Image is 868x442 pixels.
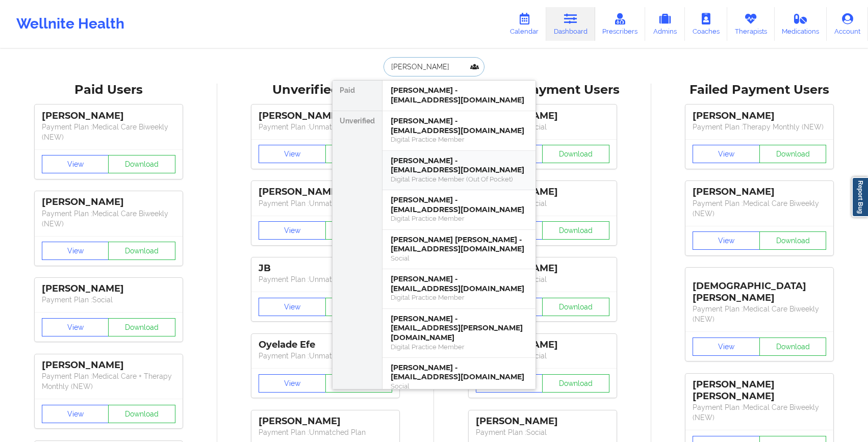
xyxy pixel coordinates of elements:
button: View [259,374,326,393]
div: [PERSON_NAME] [42,110,175,122]
p: Payment Plan : Social [476,198,609,209]
div: Digital Practice Member [391,293,527,302]
div: Digital Practice Member [391,135,527,144]
div: [PERSON_NAME] - [EMAIL_ADDRESS][DOMAIN_NAME] [391,156,527,175]
div: Digital Practice Member [391,214,527,223]
p: Payment Plan : Social [476,351,609,361]
p: Payment Plan : Unmatched Plan [259,198,392,209]
button: Download [108,155,175,173]
button: Download [325,221,393,240]
p: Payment Plan : Medical Care + Therapy Monthly (NEW) [42,371,175,392]
div: [PERSON_NAME] [259,186,392,198]
p: Payment Plan : Medical Care Biweekly (NEW) [693,304,826,324]
div: [PERSON_NAME] [476,186,609,198]
div: Skipped Payment Users [441,82,644,98]
div: [PERSON_NAME] [693,186,826,198]
div: [PERSON_NAME] [476,110,609,122]
button: Download [325,374,393,393]
div: Digital Practice Member (Out Of Pocket) [391,175,527,184]
p: Payment Plan : Unmatched Plan [259,351,392,361]
a: Admins [645,7,685,41]
div: [PERSON_NAME] [693,110,826,122]
a: Therapists [727,7,775,41]
div: [PERSON_NAME] [PERSON_NAME] [693,379,826,402]
a: Coaches [685,7,727,41]
p: Payment Plan : Unmatched Plan [259,122,392,132]
div: [PERSON_NAME] - [EMAIL_ADDRESS][DOMAIN_NAME] [391,363,527,382]
button: Download [759,337,827,356]
button: Download [759,145,827,163]
button: View [42,405,109,423]
a: Report Bug [852,177,868,217]
div: Failed Payment Users [658,82,861,98]
a: Prescribers [595,7,646,41]
button: View [42,155,109,173]
button: View [693,231,760,250]
p: Payment Plan : Social [476,427,609,437]
div: [PERSON_NAME] [PERSON_NAME] - [EMAIL_ADDRESS][DOMAIN_NAME] [391,235,527,254]
button: Download [759,231,827,250]
div: [PERSON_NAME] [476,263,609,274]
a: Account [827,7,868,41]
div: JB [259,263,392,274]
div: Unverified Users [224,82,427,98]
p: Payment Plan : Unmatched Plan [259,427,392,437]
p: Payment Plan : Social [476,274,609,284]
div: Digital Practice Member [391,343,527,351]
button: Download [108,242,175,260]
button: Download [542,145,609,163]
p: Payment Plan : Social [476,122,609,132]
button: Download [325,298,393,316]
button: Download [542,221,609,240]
button: View [42,242,109,260]
a: Dashboard [546,7,595,41]
div: [PERSON_NAME] [476,339,609,351]
div: [PERSON_NAME] - [EMAIL_ADDRESS][DOMAIN_NAME] [391,86,527,105]
a: Medications [775,7,827,41]
p: Payment Plan : Social [42,295,175,305]
div: [PERSON_NAME] [42,359,175,371]
button: View [259,298,326,316]
div: Oyelade Efe [259,339,392,351]
button: Download [542,298,609,316]
div: [DEMOGRAPHIC_DATA][PERSON_NAME] [693,273,826,304]
div: [PERSON_NAME] [259,110,392,122]
div: [PERSON_NAME] - [EMAIL_ADDRESS][DOMAIN_NAME] [391,116,527,135]
p: Payment Plan : Medical Care Biweekly (NEW) [693,198,826,219]
button: View [693,145,760,163]
div: [PERSON_NAME] - [EMAIL_ADDRESS][PERSON_NAME][DOMAIN_NAME] [391,314,527,343]
button: Download [542,374,609,393]
div: [PERSON_NAME] [42,196,175,208]
div: Paid Users [7,82,210,98]
button: Download [108,318,175,336]
p: Payment Plan : Medical Care Biweekly (NEW) [42,209,175,229]
div: Social [391,254,527,263]
p: Payment Plan : Medical Care Biweekly (NEW) [693,402,826,423]
p: Payment Plan : Unmatched Plan [259,274,392,284]
div: Social [391,382,527,391]
button: View [259,221,326,240]
button: View [259,145,326,163]
button: Download [108,405,175,423]
button: Download [325,145,393,163]
button: View [693,337,760,356]
div: [PERSON_NAME] - [EMAIL_ADDRESS][DOMAIN_NAME] [391,195,527,214]
a: Calendar [502,7,546,41]
div: [PERSON_NAME] - [EMAIL_ADDRESS][DOMAIN_NAME] [391,274,527,293]
p: Payment Plan : Therapy Monthly (NEW) [693,122,826,132]
div: [PERSON_NAME] [259,415,392,427]
button: View [42,318,109,336]
div: [PERSON_NAME] [42,283,175,295]
div: Paid [333,81,382,111]
div: [PERSON_NAME] [476,415,609,427]
p: Payment Plan : Medical Care Biweekly (NEW) [42,122,175,142]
